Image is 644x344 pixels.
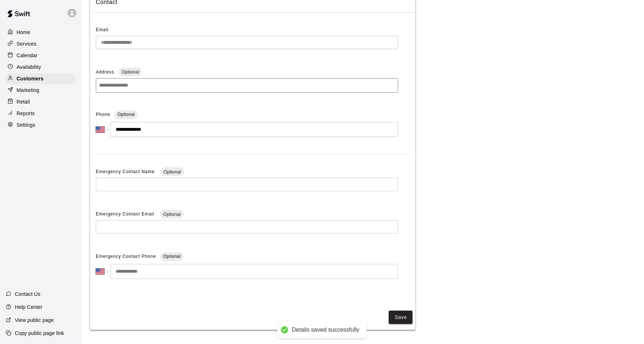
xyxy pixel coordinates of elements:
a: Calendar [6,50,76,61]
p: Calendar [17,52,38,59]
span: Phone [96,109,110,121]
div: The email of an existing customer can only be changed by the customer themselves at https://book.... [96,36,398,49]
a: Customers [6,73,76,84]
a: Services [6,38,76,49]
div: Details saved successfully [292,326,359,334]
a: Marketing [6,85,76,96]
a: Home [6,27,76,38]
span: Optional [161,169,184,175]
span: Optional [160,211,183,217]
p: Contact Us [15,290,40,298]
p: Reports [17,110,35,117]
span: Emergency Contact Phone [96,251,156,263]
a: Settings [6,119,76,130]
p: Help Center [15,303,42,311]
p: View public page [15,316,54,324]
button: Save [389,311,413,324]
a: Reports [6,108,76,119]
span: Emergency Contact Name [96,169,156,174]
p: Home [17,29,30,36]
a: Availability [6,62,76,72]
span: Optional [163,254,180,259]
p: Customers [17,75,43,82]
a: Retail [6,96,76,107]
p: Marketing [17,87,39,94]
span: Email [96,27,108,32]
span: Optional [118,112,135,117]
p: Copy public page link [15,330,64,337]
p: Settings [17,121,35,129]
span: Optional [119,69,142,75]
span: Address [96,70,114,75]
p: Services [17,40,37,47]
span: Emergency Contact Email [96,211,156,217]
p: Retail [17,98,30,105]
p: Availability [17,63,41,71]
